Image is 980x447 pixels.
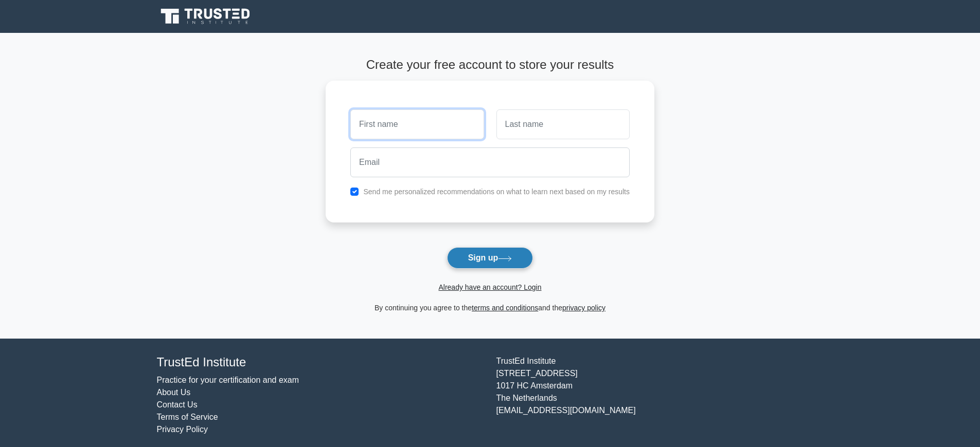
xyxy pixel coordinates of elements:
div: TrustEd Institute [STREET_ADDRESS] 1017 HC Amsterdam The Netherlands [EMAIL_ADDRESS][DOMAIN_NAME] [490,355,830,436]
input: Last name [496,109,630,139]
a: terms and conditions [472,304,538,312]
input: First name [350,109,484,139]
label: Send me personalized recommendations on what to learn next based on my results [363,188,630,196]
a: privacy policy [562,304,605,312]
a: Privacy Policy [157,425,208,434]
a: Practice for your certification and exam [157,376,299,384]
a: Contact Us [157,400,198,409]
a: Already have an account? Login [438,283,541,291]
div: By continuing you agree to the and the [319,302,661,314]
h4: Create your free account to store your results [326,58,654,72]
button: Sign up [447,247,533,269]
h4: TrustEd Institute [157,355,484,370]
input: Email [350,147,630,177]
a: About Us [157,388,191,397]
a: Terms of Service [157,413,218,421]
